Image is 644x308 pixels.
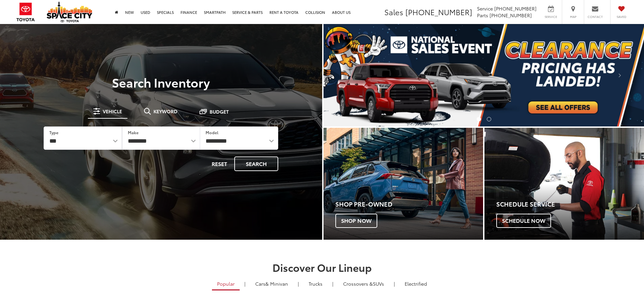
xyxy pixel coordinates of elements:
[250,278,293,289] a: Cars
[243,280,247,287] li: |
[331,280,335,287] li: |
[210,109,229,114] span: Budget
[566,15,580,19] span: Map
[206,157,233,171] button: Reset
[206,129,218,135] label: Model
[153,109,177,114] span: Keyword
[28,75,294,89] h3: Search Inventory
[384,6,403,17] span: Sales
[490,12,532,19] span: [PHONE_NUMBER]
[477,5,493,12] span: Service
[49,129,58,135] label: Type
[484,128,644,240] a: Schedule Service Schedule Now
[324,128,483,240] div: Toyota
[543,15,558,19] span: Service
[265,280,288,287] span: & Minivan
[335,214,377,228] span: Shop Now
[338,278,389,289] a: SUVs
[496,201,644,208] h4: Schedule Service
[128,129,139,135] label: Make
[392,280,397,287] li: |
[405,6,472,17] span: [PHONE_NUMBER]
[335,201,483,208] h4: Shop Pre-Owned
[484,128,644,240] div: Toyota
[234,157,278,171] button: Search
[47,1,92,22] img: Space City Toyota
[212,278,240,290] a: Popular
[324,38,372,113] button: Click to view previous picture.
[103,109,122,114] span: Vehicle
[494,5,536,12] span: [PHONE_NUMBER]
[477,117,481,121] li: Go to slide number 1.
[400,278,432,289] a: Electrified
[84,262,560,273] h2: Discover Our Lineup
[487,117,491,121] li: Go to slide number 2.
[343,280,373,287] span: Crossovers &
[477,12,488,19] span: Parts
[588,15,603,19] span: Contact
[596,38,644,113] button: Click to view next picture.
[324,128,483,240] a: Shop Pre-Owned Shop Now
[496,214,551,228] span: Schedule Now
[304,278,328,289] a: Trucks
[614,15,629,19] span: Saved
[296,280,301,287] li: |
